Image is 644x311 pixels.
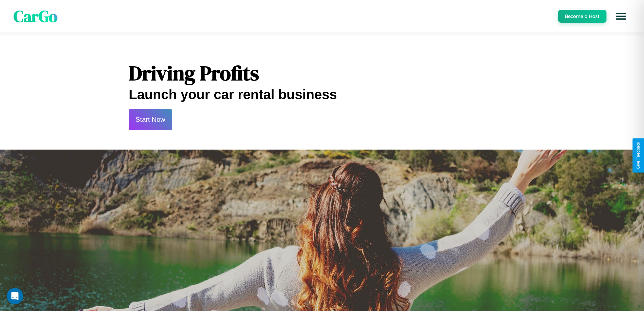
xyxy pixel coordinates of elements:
[558,10,606,23] button: Become a Host
[7,288,23,304] div: Open Intercom Messenger
[14,5,57,27] span: CarGo
[129,87,515,102] h2: Launch your car rental business
[129,59,515,87] h1: Driving Profits
[612,7,630,26] button: Open menu
[129,109,172,130] button: Start Now
[636,142,641,169] div: Give Feedback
